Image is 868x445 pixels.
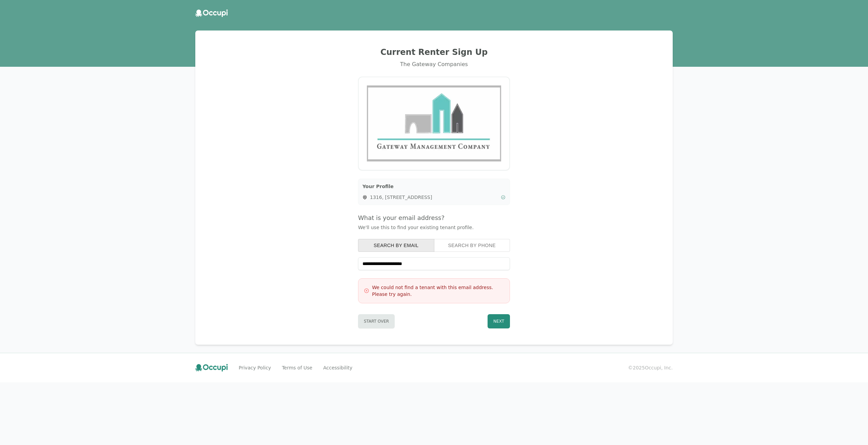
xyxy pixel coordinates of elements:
small: © 2025 Occupi, Inc. [628,364,673,371]
div: The Gateway Companies [203,60,665,68]
a: Privacy Policy [239,364,271,371]
a: Terms of Use [282,364,312,371]
h4: What is your email address? [358,213,510,223]
button: search by phone [434,239,510,252]
button: Next [488,314,510,328]
div: Search type [358,239,510,252]
button: search by email [358,239,434,252]
a: Accessibility [323,364,352,371]
span: 1316, [STREET_ADDRESS] [370,194,498,201]
h2: Current Renter Sign Up [203,47,665,58]
button: Start Over [358,314,395,328]
img: Gateway Management [367,85,501,162]
h3: We could not find a tenant with this email address. Please try again. [372,284,504,298]
p: We'll use this to find your existing tenant profile. [358,224,510,231]
h3: Your Profile [362,183,506,190]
